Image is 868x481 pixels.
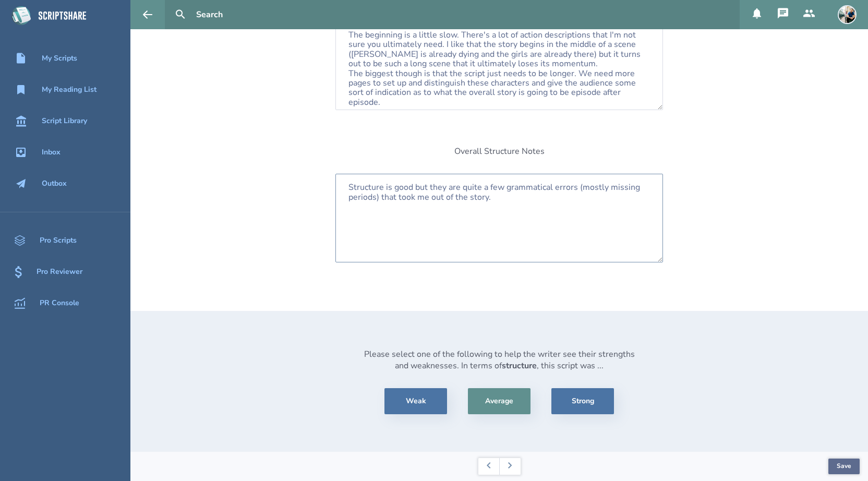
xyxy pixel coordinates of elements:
[364,348,635,371] div: Please select one of the following to help the writer see their strengths and weaknesses. In term...
[42,179,67,188] div: Outbox
[828,459,860,474] button: Save
[838,5,857,24] img: user_1673573717-crop.jpg
[42,148,61,157] div: Inbox
[42,117,87,125] div: Script Library
[40,236,77,245] div: Pro Scripts
[40,299,79,307] div: PR Console
[335,174,663,262] textarea: Structure is good but they are quite a few grammatical errors (mostly missing periods) that took ...
[454,146,545,157] div: Overall Structure Notes
[42,86,97,94] div: My Reading List
[502,360,537,371] strong: structure
[42,54,77,63] div: My Scripts
[551,388,614,414] button: Strong
[37,268,82,276] div: Pro Reviewer
[384,388,447,414] button: Weak
[335,21,663,110] textarea: The beginning is a little slow. There's a lot of action descriptions that I'm not sure you ultima...
[468,388,531,414] button: Average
